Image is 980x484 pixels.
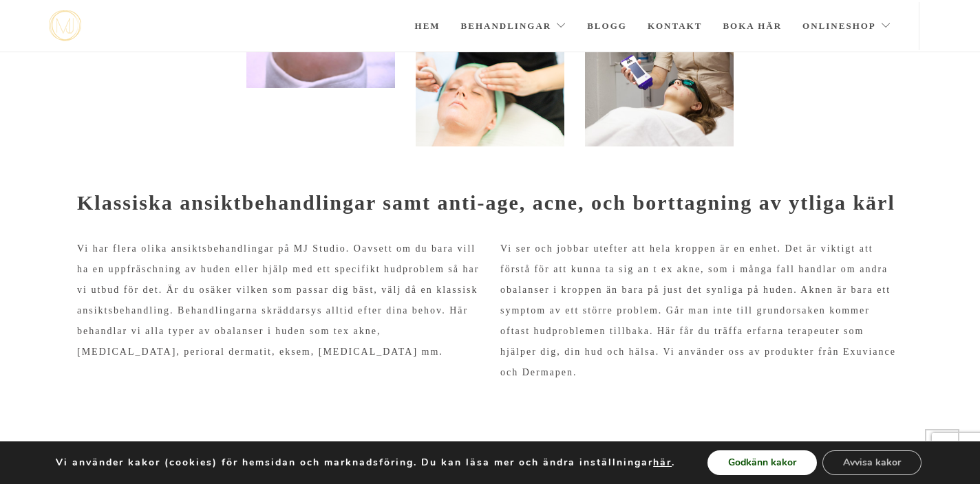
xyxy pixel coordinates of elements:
button: Avvisa kakor [822,450,922,475]
span: Vi har flera olika ansiktsbehandlingar på MJ Studio. Oavsett om du bara vill ha en uppfräschning ... [77,243,479,357]
a: Boka här [723,2,782,50]
a: mjstudio mjstudio mjstudio [49,10,81,41]
a: Hem [415,2,440,50]
img: mjstudio [49,10,81,41]
a: Blogg [587,2,627,50]
a: Behandlingar [461,2,567,50]
span: - [77,432,82,443]
a: Onlineshop [802,2,891,50]
p: Vi använder kakor (cookies) för hemsidan och marknadsföring. Du kan läsa mer och ändra inställnin... [56,456,675,469]
strong: Klassiska ansiktbehandlingar samt anti-age, acne, och borttagning av ytliga kärl [77,191,895,214]
button: Godkänn kakor [707,450,817,475]
span: Vi ser och jobbar utefter att hela kroppen är en enhet. Det är viktigt att förstå för att kunna t... [500,243,896,377]
a: Kontakt [648,2,703,50]
button: här [653,456,672,469]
